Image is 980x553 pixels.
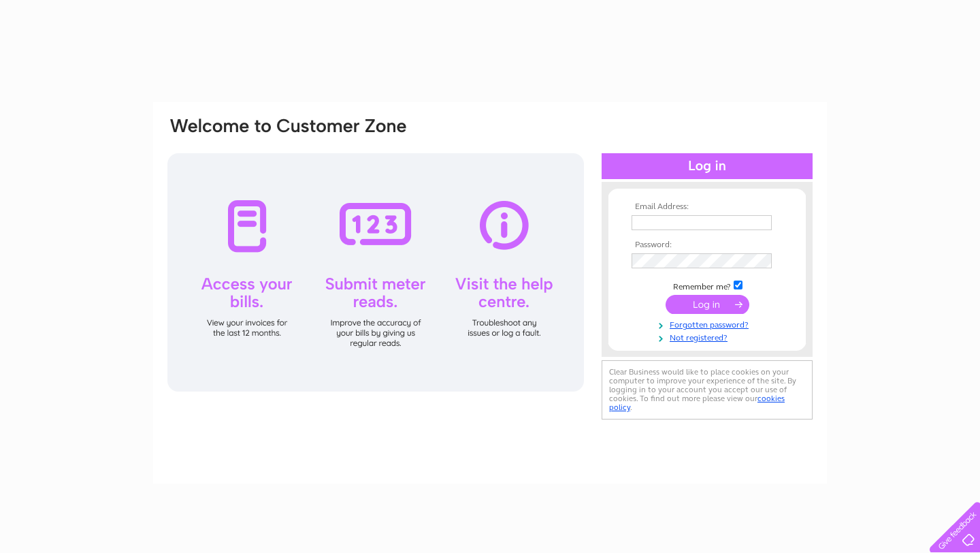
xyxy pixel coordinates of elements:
[602,360,813,420] div: Clear Business would like to place cookies on your computer to improve your experience of the sit...
[609,394,785,412] a: cookies policy
[628,240,786,250] th: Password:
[628,279,786,292] td: Remember me?
[632,330,786,343] a: Not registered?
[632,317,786,330] a: Forgotten password?
[628,202,786,212] th: Email Address:
[666,295,749,314] input: Submit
